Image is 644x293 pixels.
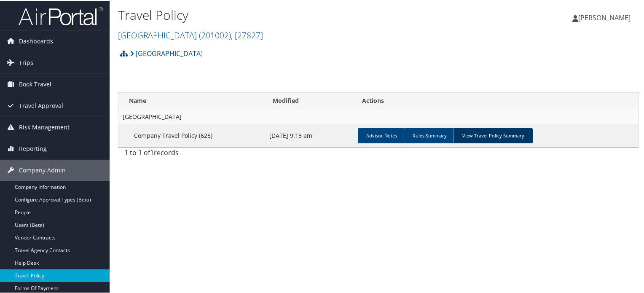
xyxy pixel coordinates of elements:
th: Actions [354,92,639,108]
th: Modified: activate to sort column ascending [265,92,354,108]
span: , [ 27827 ] [231,29,263,40]
h1: Travel Policy [118,5,465,23]
span: Dashboards [19,30,53,51]
a: Rules Summary [404,127,455,142]
td: [DATE] 9:13 am [265,124,354,146]
span: Trips [19,51,33,73]
span: ( 201002 ) [199,29,231,40]
img: airportal-logo.png [19,5,103,25]
span: [PERSON_NAME] [578,12,631,22]
div: 1 to 1 of records [124,147,242,161]
td: [GEOGRAPHIC_DATA] [118,108,639,124]
span: Reporting [19,137,47,159]
a: [GEOGRAPHIC_DATA] [130,44,203,61]
span: Risk Management [19,116,70,137]
span: Travel Approval [19,94,63,116]
td: Company Travel Policy (625) [118,124,265,146]
a: Advisor Notes [358,127,405,142]
a: View Travel Policy Summary [453,127,533,142]
span: 1 [150,147,154,156]
th: Name: activate to sort column ascending [118,92,265,108]
span: Book Travel [19,73,51,94]
a: [PERSON_NAME] [572,4,639,30]
span: Company Admin [19,159,66,180]
a: [GEOGRAPHIC_DATA] [118,29,263,40]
